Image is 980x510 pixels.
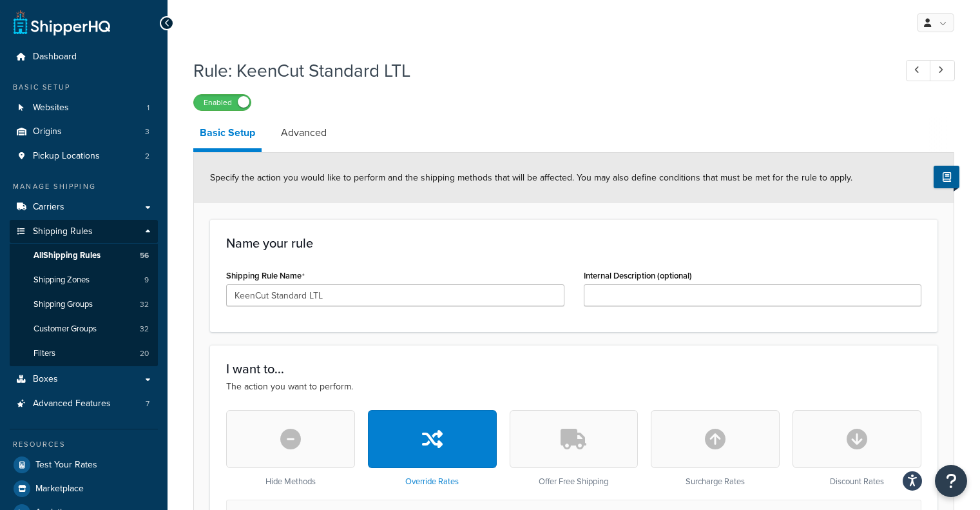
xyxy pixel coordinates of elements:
span: Boxes [33,374,58,385]
h3: I want to... [226,362,921,376]
span: Advanced Features [33,398,111,409]
a: Dashboard [10,45,158,69]
a: Next Record [930,60,955,81]
li: Filters [10,342,158,366]
span: Websites [33,103,69,113]
span: Carriers [33,202,64,213]
div: Hide Methods [226,410,355,487]
a: Shipping Groups32 [10,293,158,317]
span: Shipping Zones [34,275,90,286]
div: Offer Free Shipping [510,410,639,487]
div: Resources [10,439,158,450]
a: Marketplace [10,477,158,500]
span: Filters [34,348,55,359]
a: Customer Groups32 [10,317,158,341]
a: Advanced [274,117,333,148]
button: Open Resource Center [935,465,967,497]
span: 3 [145,126,149,137]
a: Origins3 [10,120,158,144]
span: Origins [33,126,62,137]
li: Websites [10,96,158,120]
a: Boxes [10,368,158,391]
span: Shipping Rules [33,226,93,237]
span: 1 [147,103,149,113]
li: Shipping Zones [10,268,158,292]
label: Shipping Rule Name [226,271,305,281]
li: Origins [10,120,158,144]
button: Show Help Docs [934,166,959,188]
a: Pickup Locations2 [10,144,158,168]
span: Pickup Locations [33,151,100,162]
span: Customer Groups [34,324,97,335]
a: Shipping Zones9 [10,268,158,292]
a: Advanced Features7 [10,392,158,416]
a: AllShipping Rules56 [10,244,158,268]
span: 20 [140,348,149,359]
a: Filters20 [10,342,158,366]
div: Override Rates [368,410,497,487]
li: Advanced Features [10,392,158,416]
div: Basic Setup [10,82,158,93]
span: Specify the action you would like to perform and the shipping methods that will be affected. You ... [210,171,852,184]
a: Basic Setup [193,117,262,152]
span: 32 [140,324,149,335]
a: Carriers [10,195,158,219]
div: Discount Rates [793,410,921,487]
a: Websites1 [10,96,158,120]
li: Shipping Rules [10,220,158,367]
a: Previous Record [906,60,931,81]
a: Test Your Rates [10,453,158,476]
div: Surcharge Rates [651,410,780,487]
span: Shipping Groups [34,299,93,310]
span: 56 [140,250,149,261]
label: Internal Description (optional) [584,271,692,280]
li: Customer Groups [10,317,158,341]
span: 32 [140,299,149,310]
span: 2 [145,151,149,162]
span: Dashboard [33,52,77,63]
label: Enabled [194,95,251,110]
li: Shipping Groups [10,293,158,317]
p: The action you want to perform. [226,380,921,394]
span: All Shipping Rules [34,250,101,261]
span: Test Your Rates [35,460,97,471]
a: Shipping Rules [10,220,158,244]
span: Marketplace [35,484,84,495]
span: 7 [146,398,149,409]
li: Pickup Locations [10,144,158,168]
h3: Name your rule [226,236,921,250]
h1: Rule: KeenCut Standard LTL [193,58,882,83]
div: Manage Shipping [10,181,158,192]
span: 9 [144,275,149,286]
